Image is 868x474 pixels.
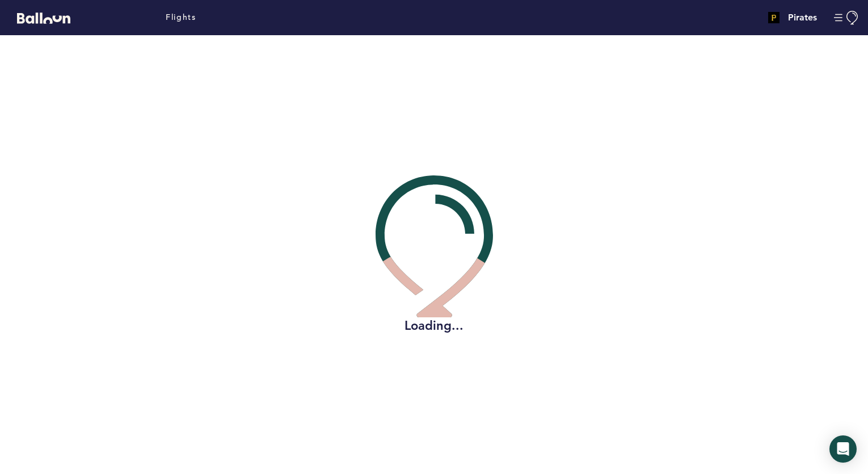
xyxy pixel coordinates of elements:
h2: Loading... [376,317,493,334]
h4: Pirates [788,11,817,24]
a: Flights [166,11,196,24]
a: Balloon [9,11,70,23]
svg: Balloon [17,12,70,24]
button: Manage Account [834,11,859,25]
div: Open Intercom Messenger [829,435,857,463]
